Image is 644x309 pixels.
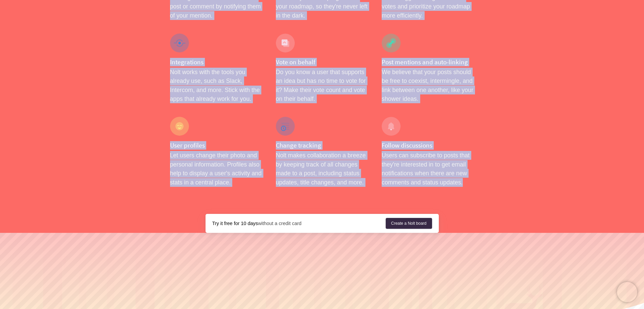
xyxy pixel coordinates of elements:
p: We believe that your posts should be free to coexist, intermingle, and link between one another, ... [382,68,474,104]
a: Create a Nolt board [386,218,432,229]
h4: Post mentions and auto-linking [382,58,474,66]
h4: Integrations [170,58,262,66]
h4: Follow discussions [382,141,474,150]
strong: Try it free for 10 days [212,221,258,226]
h4: Change tracking [276,141,368,150]
div: without a credit card [212,220,386,227]
h4: Vote on behalf [276,58,368,66]
p: Let users change their photo and personal information. Profiles also help to display a user's act... [170,151,262,187]
p: Nolt works with the tools you already use, such as Slack, Intercom, and more. Stick with the apps... [170,68,262,104]
p: Users can subscribe to posts that they're interested in to get email notifications when there are... [382,151,474,187]
iframe: Chatra live chat [617,282,637,302]
p: Do you know a user that supports an idea but has no time to vote for it? Make their vote count an... [276,68,368,104]
h4: User profiles [170,141,262,150]
p: Nolt makes collaboration a breeze by keeping track of all changes made to a post, including statu... [276,151,368,187]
